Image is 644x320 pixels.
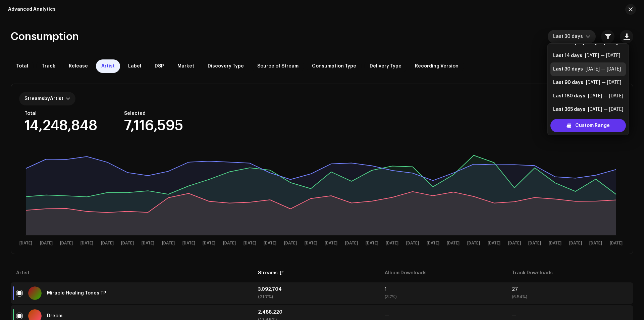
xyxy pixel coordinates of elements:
text: [DATE] [589,241,602,245]
span: Source of Stream [257,63,299,69]
span: Label [128,63,141,69]
text: [DATE] [162,241,175,245]
div: (21.7%) [258,294,374,299]
text: [DATE] [569,241,582,245]
div: 2,488,220 [258,310,374,315]
text: [DATE] [101,241,114,245]
text: [DATE] [508,241,521,245]
div: (6.54%) [512,294,628,299]
text: [DATE] [528,241,541,245]
span: Recording Version [415,63,459,69]
div: Last 30 days [553,66,583,73]
text: [DATE] [264,241,276,245]
text: [DATE] [549,241,561,245]
li: Last 14 days [550,49,626,62]
li: Last 30 days [550,62,626,76]
div: [DATE] — [DATE] [588,93,623,99]
div: Last 90 days [553,79,583,86]
div: Selected [124,111,183,116]
span: Custom Range [575,119,610,132]
div: 27 [512,287,628,292]
text: [DATE] [284,241,297,245]
text: [DATE] [345,241,358,245]
span: Discovery Type [208,63,244,69]
div: — [512,314,628,318]
div: (3.7%) [385,294,501,299]
text: [DATE] [427,241,439,245]
text: [DATE] [447,241,460,245]
div: [DATE] — [DATE] [588,106,623,113]
text: [DATE] [244,241,256,245]
text: [DATE] [386,241,398,245]
ul: Option List [548,33,629,119]
div: [DATE] — [DATE] [586,79,621,86]
span: Market [177,63,194,69]
text: [DATE] [467,241,480,245]
text: [DATE] [305,241,317,245]
div: dropdown trigger [586,30,590,43]
span: Artist [101,63,115,69]
div: [DATE] — [DATE] [586,66,621,73]
text: [DATE] [488,241,500,245]
span: DSP [155,63,164,69]
span: Delivery Type [370,63,401,69]
text: [DATE] [325,241,337,245]
div: — [385,314,501,318]
text: [DATE] [203,241,215,245]
li: Last 90 days [550,76,626,89]
li: Last 180 days [550,89,626,103]
text: [DATE] [406,241,419,245]
div: 3,092,704 [258,287,374,292]
li: Last 365 days [550,103,626,116]
text: [DATE] [121,241,134,245]
div: Last 14 days [553,52,582,59]
div: Last 180 days [553,93,585,99]
text: [DATE] [610,241,623,245]
text: [DATE] [182,241,195,245]
span: Last 30 days [553,30,586,43]
text: [DATE] [366,241,378,245]
text: [DATE] [223,241,236,245]
div: [DATE] — [DATE] [585,52,620,59]
div: Last 365 days [553,106,585,113]
span: Consumption Type [312,63,356,69]
div: 1 [385,287,501,292]
text: [DATE] [142,241,154,245]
